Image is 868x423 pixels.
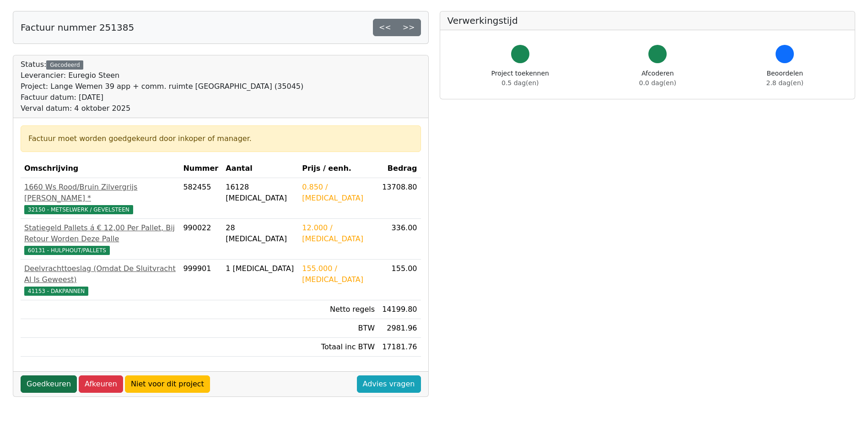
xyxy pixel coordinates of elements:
[28,133,413,144] div: Factuur moet worden goedgekeurd door inkoper of manager.
[491,69,549,88] div: Project toekennen
[298,338,378,357] td: Totaal inc BTW
[21,22,134,33] h5: Factuur nummer 251385
[378,219,421,260] td: 336.00
[298,159,378,178] th: Prijs / eenh.
[378,300,421,319] td: 14199.80
[21,92,303,103] div: Factuur datum: [DATE]
[226,263,295,274] div: 1 [MEDICAL_DATA]
[378,319,421,338] td: 2981.96
[302,222,375,244] div: 12.000 / [MEDICAL_DATA]
[79,375,123,393] a: Afkeuren
[179,219,222,260] td: 990022
[378,178,421,219] td: 13708.80
[21,59,303,114] div: Status:
[298,300,378,319] td: Netto regels
[21,103,303,114] div: Verval datum: 4 oktober 2025
[226,182,295,204] div: 16128 [MEDICAL_DATA]
[21,81,303,92] div: Project: Lange Wemen 39 app + comm. ruimte [GEOGRAPHIC_DATA] (35045)
[302,263,375,285] div: 155.000 / [MEDICAL_DATA]
[24,182,176,204] div: 1660 Ws Rood/Bruin Zilvergrijs [PERSON_NAME] *
[378,338,421,357] td: 17181.76
[24,205,133,214] span: 32150 - METSELWERK / GEVELSTEEN
[373,19,397,36] a: <<
[24,287,88,296] span: 41153 - DAKPANNEN
[639,79,676,87] span: 0.0 dag(en)
[21,159,179,178] th: Omschrijving
[766,79,803,87] span: 2.8 dag(en)
[21,70,303,81] div: Leverancier: Euregio Steen
[21,375,77,393] a: Goedkeuren
[501,79,539,87] span: 0.5 dag(en)
[639,69,676,88] div: Afcoderen
[378,260,421,300] td: 155.00
[222,159,298,178] th: Aantal
[179,178,222,219] td: 582455
[24,222,176,244] div: Statiegeld Pallets á € 12,00 Per Pallet, Bij Retour Worden Deze Palle
[179,159,222,178] th: Nummer
[125,375,210,393] a: Niet voor dit project
[397,19,421,36] a: >>
[766,69,803,88] div: Beoordelen
[378,159,421,178] th: Bedrag
[24,263,176,285] div: Deelvrachttoeslag (Omdat De Sluitvracht Al Is Geweest)
[24,182,176,215] a: 1660 Ws Rood/Bruin Zilvergrijs [PERSON_NAME] *32150 - METSELWERK / GEVELSTEEN
[226,222,295,244] div: 28 [MEDICAL_DATA]
[447,15,848,26] h5: Verwerkingstijd
[24,222,176,255] a: Statiegeld Pallets á € 12,00 Per Pallet, Bij Retour Worden Deze Palle60131 - HULPHOUT/PALLETS
[298,319,378,338] td: BTW
[179,260,222,300] td: 999901
[302,182,375,204] div: 0.850 / [MEDICAL_DATA]
[24,263,176,296] a: Deelvrachttoeslag (Omdat De Sluitvracht Al Is Geweest)41153 - DAKPANNEN
[24,246,110,255] span: 60131 - HULPHOUT/PALLETS
[46,60,83,70] div: Gecodeerd
[357,375,421,393] a: Advies vragen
